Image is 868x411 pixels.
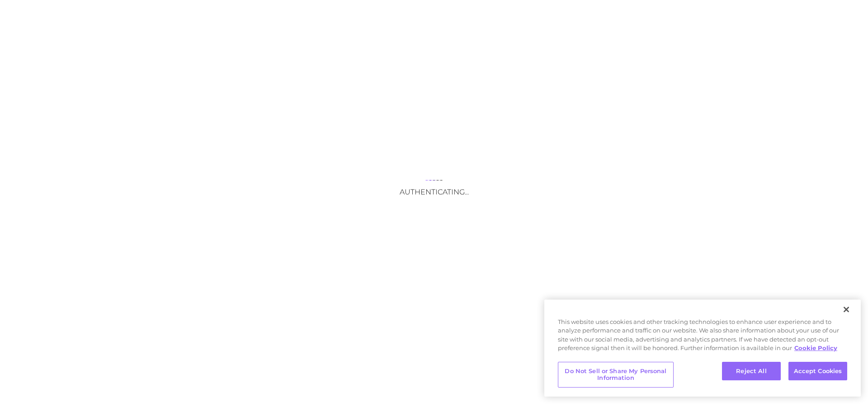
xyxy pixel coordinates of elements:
a: More information about your privacy, opens in a new tab [794,344,837,351]
div: This website uses cookies and other tracking technologies to enhance user experience and to analy... [544,318,861,357]
div: Privacy [544,300,861,397]
div: Cookie banner [544,300,861,397]
button: Accept Cookies [788,362,847,381]
button: Reject All [722,362,781,381]
button: Do Not Sell or Share My Personal Information, Opens the preference center dialog [558,362,674,388]
h3: Authenticating... [344,188,524,196]
button: Close [836,300,856,319]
